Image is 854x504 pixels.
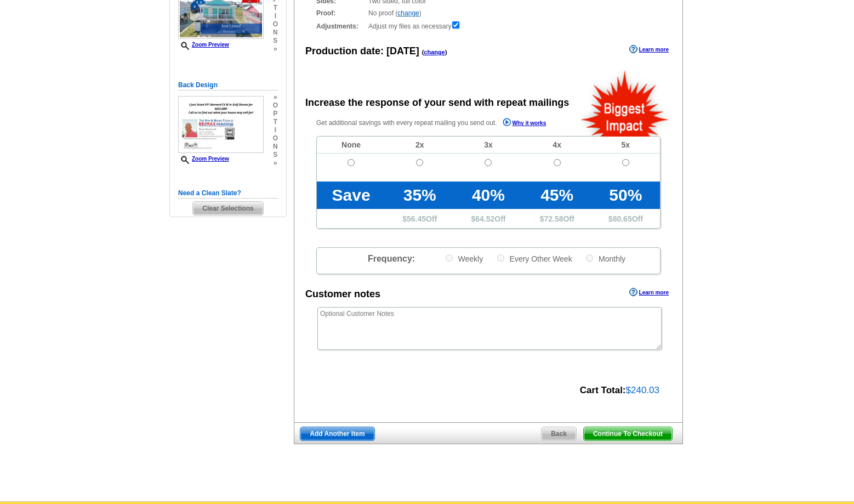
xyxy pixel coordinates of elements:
[316,8,365,18] strong: Proof:
[407,214,426,223] span: 56.45
[591,209,660,228] td: $ Off
[305,287,380,302] div: Customer notes
[273,101,278,110] span: o
[422,49,447,55] span: ( )
[305,95,569,110] div: Increase the response of your send with repeat mailings
[273,4,278,12] span: t
[523,182,591,209] td: 45%
[544,214,563,223] span: 72.58
[316,8,661,18] div: No proof ( )
[585,253,625,264] label: Monthly
[541,427,577,441] a: Back
[386,46,419,56] span: [DATE]
[300,427,374,441] a: Add Another Item
[385,182,454,209] td: 35%
[446,254,453,262] input: Weekly
[300,427,374,440] span: Add Another Item
[586,254,593,262] input: Monthly
[316,117,570,129] p: Get additional savings with every repeat mailing you send out.
[454,209,522,228] td: $ Off
[424,49,445,55] a: change
[178,80,278,90] h5: Back Design
[397,9,419,17] a: change
[317,137,385,154] td: None
[523,209,591,228] td: $ Off
[178,96,264,153] img: small-thumb.jpg
[475,214,494,223] span: 64.52
[273,143,278,151] span: n
[178,42,229,48] a: Zoom Preview
[454,182,522,209] td: 40%
[273,20,278,29] span: o
[496,253,572,264] label: Every Other Week
[273,126,278,134] span: i
[626,385,659,395] span: $240.03
[273,151,278,159] span: s
[273,110,278,118] span: p
[613,214,632,223] span: 80.65
[178,156,229,162] a: Zoom Preview
[445,253,483,264] label: Weekly
[385,137,454,154] td: 2x
[454,137,522,154] td: 3x
[368,254,415,263] span: Frequency:
[273,45,278,53] span: »
[273,12,278,20] span: i
[273,93,278,101] span: »
[273,159,278,167] span: »
[635,249,854,504] iframe: LiveChat chat widget
[305,44,447,59] div: Production date:
[316,21,365,31] strong: Adjustments:
[273,29,278,37] span: n
[503,118,546,129] a: Why it works
[629,288,669,297] a: Learn more
[497,254,504,262] input: Every Other Week
[584,427,672,440] span: Continue To Checkout
[523,137,591,154] td: 4x
[273,118,278,126] span: t
[591,182,660,209] td: 50%
[317,182,385,209] td: Save
[580,385,626,395] strong: Cart Total:
[542,427,576,440] span: Back
[385,209,454,228] td: $ Off
[273,37,278,45] span: s
[178,188,278,199] h5: Need a Clean Slate?
[629,45,669,54] a: Learn more
[316,20,661,31] div: Adjust my files as necessary
[273,134,278,143] span: o
[580,69,670,137] img: biggestImpact.png
[193,202,263,215] span: Clear Selections
[591,137,660,154] td: 5x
